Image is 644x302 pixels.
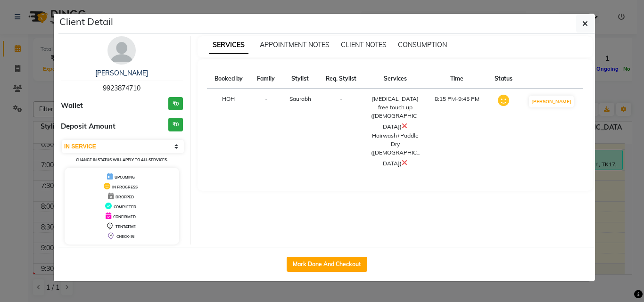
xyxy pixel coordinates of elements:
[318,69,364,89] th: Req. Stylist
[260,41,330,49] span: APPOINTMENT NOTES
[250,89,282,174] td: -
[107,36,136,65] img: avatar
[168,118,183,131] h3: ₹0
[168,97,183,111] h3: ₹0
[115,175,135,180] span: UPCOMING
[59,15,113,29] h5: Client Detail
[116,224,136,229] span: TENTATIVE
[426,89,487,174] td: 8:15 PM-9:45 PM
[103,84,140,92] span: 9923874710
[250,69,282,89] th: Family
[61,121,116,132] span: Deposit Amount
[209,37,248,54] span: SERVICES
[95,69,148,77] a: [PERSON_NAME]
[116,234,134,239] span: CHECK-IN
[112,185,138,189] span: IN PROGRESS
[114,204,136,209] span: COMPLETED
[398,41,447,49] span: CONSUMPTION
[364,69,426,89] th: Services
[116,195,134,199] span: DROPPED
[287,257,367,272] button: Mark Done And Checkout
[207,69,250,89] th: Booked by
[318,89,364,174] td: -
[207,89,250,174] td: HOH
[113,214,136,219] span: CONFIRMED
[289,95,311,102] span: Saurabh
[426,69,487,89] th: Time
[341,41,387,49] span: CLIENT NOTES
[282,69,318,89] th: Stylist
[370,131,421,168] div: Hairwash+Paddle Dry ([DEMOGRAPHIC_DATA])
[529,96,574,107] button: [PERSON_NAME]
[487,69,520,89] th: Status
[76,157,168,162] small: Change in status will apply to all services.
[61,100,83,111] span: Wallet
[370,95,421,131] div: [MEDICAL_DATA] free touch up ([DEMOGRAPHIC_DATA])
